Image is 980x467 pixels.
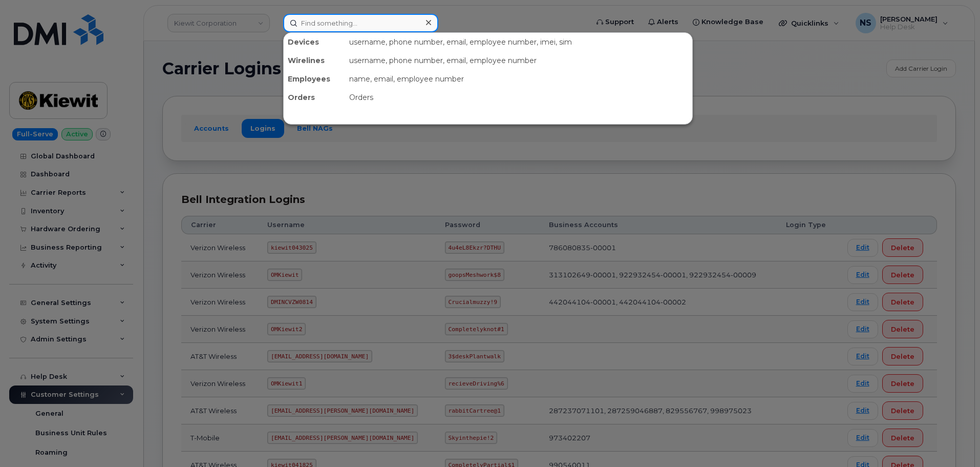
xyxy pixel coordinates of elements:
div: Orders [345,88,692,107]
div: Orders [284,88,345,107]
div: Wirelines [284,51,345,70]
div: Employees [284,70,345,88]
div: username, phone number, email, employee number [345,51,692,70]
iframe: Messenger Launcher [935,422,972,459]
div: name, email, employee number [345,70,692,88]
div: Devices [284,33,345,51]
div: username, phone number, email, employee number, imei, sim [345,33,692,51]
